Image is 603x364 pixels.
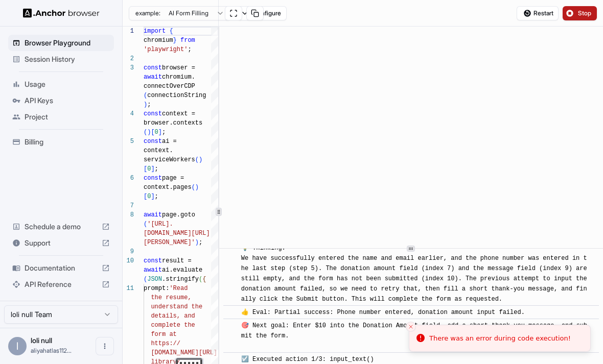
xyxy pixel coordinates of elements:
span: .stringify [162,276,199,283]
span: Usage [25,79,110,89]
span: ] [151,165,154,173]
span: Stop [578,9,592,17]
span: ) [195,239,199,246]
div: 1 [123,27,134,36]
span: details, and [151,312,195,320]
div: l [8,337,27,355]
span: 👍 Eval: Partial success: Phone number entered, donation amount input failed. [241,309,525,316]
span: API Keys [25,95,110,106]
span: ] [151,193,154,200]
span: understand the [151,303,202,310]
span: ai = [162,138,177,145]
span: context.pages [144,184,192,191]
span: await [144,74,162,81]
span: context = [162,110,195,117]
span: ☑️ Executed action 1/3: input_text() [241,356,374,363]
span: 🎯 Next goal: Enter $10 into the Donation Amount field, add a short thank‑you message, and submit ... [241,322,588,350]
span: Browser Playground [25,38,110,48]
div: 8 [123,210,134,220]
span: Documentation [25,263,98,273]
div: 10 [123,256,134,265]
span: ( [199,276,202,283]
div: 5 [123,137,134,146]
span: ) [199,156,202,163]
span: { [169,28,173,35]
div: API Keys [8,92,114,109]
div: Session History [8,51,114,67]
button: Close toast [406,322,416,332]
span: chromium. [162,74,195,81]
span: ( [195,156,199,163]
span: ​ [228,321,234,331]
div: Project [8,109,114,125]
span: serviceWorkers [144,156,195,163]
span: [ [144,193,147,200]
span: ( [144,276,147,283]
span: Support [25,238,98,248]
span: Restart [534,9,553,17]
div: 9 [123,247,134,256]
span: browser = [162,64,195,71]
span: connectionString [147,92,206,99]
span: 'Read [169,285,188,292]
span: 0 [155,129,158,136]
span: form at [151,331,176,338]
span: from [180,37,195,44]
span: import [144,28,166,35]
span: ( [144,221,147,228]
span: ; [188,46,191,53]
button: Open in full screen [225,6,242,20]
span: context. [144,147,173,154]
span: 0 [147,193,151,200]
img: Anchor Logo [23,8,100,18]
span: ) [195,184,199,191]
span: ​ [228,307,234,318]
button: Restart [517,6,559,20]
div: 3 [123,63,134,72]
span: Session History [25,54,110,64]
span: ai.evaluate [162,266,202,274]
span: complete the [151,322,195,329]
span: ( [192,184,195,191]
button: Copy session ID [246,6,264,20]
div: 2 [123,54,134,63]
span: const [144,110,162,117]
button: Open menu [96,337,114,355]
span: { [202,276,206,283]
span: prompt: [144,285,169,292]
span: const [144,138,162,145]
button: Stop [563,6,597,20]
span: ( [144,129,147,136]
span: '[URL]. [147,221,173,228]
span: https:// [151,340,180,347]
span: [PERSON_NAME]' [144,239,195,246]
span: [DOMAIN_NAME][URL] [144,230,210,237]
div: Usage [8,76,114,92]
span: ] [158,129,162,136]
span: browser.contexts [144,119,202,127]
span: Project [25,112,110,122]
span: API Reference [25,279,98,289]
span: ; [199,239,202,246]
span: ; [155,165,158,173]
span: page.goto [162,211,195,219]
div: Documentation [8,260,114,276]
span: } [173,37,177,44]
span: chromium [144,37,173,44]
span: loli null [31,336,52,345]
span: ( [144,92,147,99]
span: the resume, [151,294,191,301]
span: ) [144,101,147,108]
span: [ [151,129,154,136]
div: API Reference [8,276,114,293]
span: Schedule a demo [25,222,98,232]
div: 6 [123,174,134,183]
span: ) [147,129,151,136]
span: JSON [147,276,162,283]
div: There was an error during code execution! [429,333,571,344]
span: connectOverCDP [144,83,195,90]
span: await [144,211,162,219]
div: Schedule a demo [8,219,114,235]
span: const [144,175,162,182]
span: 'playwright' [144,46,188,53]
